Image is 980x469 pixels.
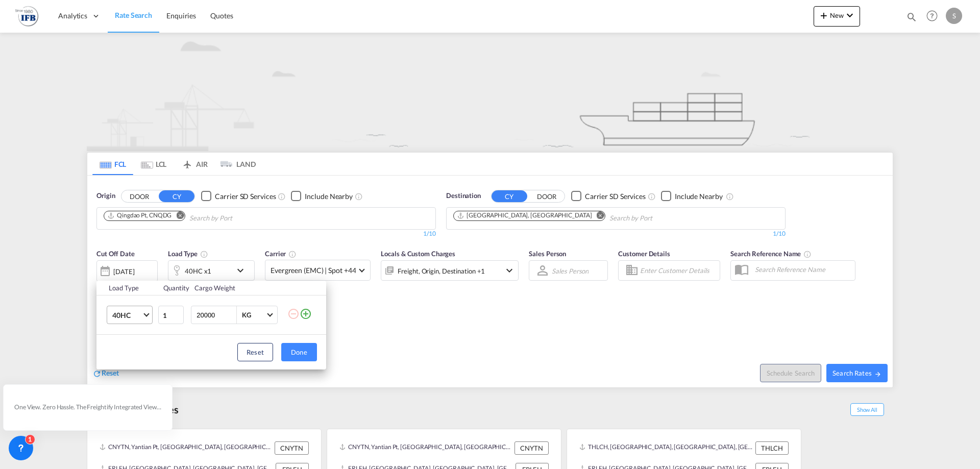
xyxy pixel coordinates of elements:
[107,306,153,324] md-select: Choose: 40HC
[237,343,273,361] button: Reset
[287,308,300,320] md-icon: icon-minus-circle-outline
[300,308,312,320] md-icon: icon-plus-circle-outline
[158,306,184,324] input: Qty
[96,281,157,295] th: Load Type
[194,283,281,292] div: Cargo Weight
[281,343,317,361] button: Done
[157,281,189,295] th: Quantity
[112,310,142,320] span: 40HC
[195,306,236,324] input: Enter Weight
[242,311,251,319] div: KG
